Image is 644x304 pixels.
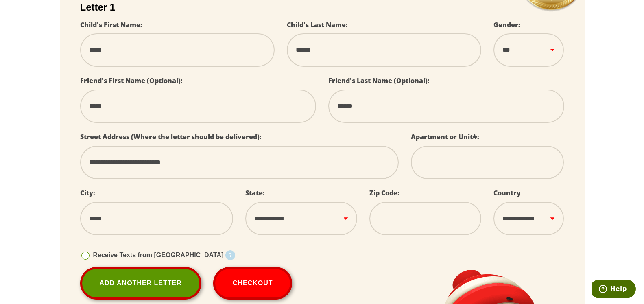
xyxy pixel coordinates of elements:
[80,76,183,85] label: Friend's First Name (Optional):
[592,280,636,300] iframe: Opens a widget where you can find more information
[287,20,348,29] label: Child's Last Name:
[213,267,293,300] button: Checkout
[245,188,265,197] label: State:
[80,20,142,29] label: Child's First Name:
[80,188,95,197] label: City:
[493,20,520,29] label: Gender:
[80,132,262,141] label: Street Address (Where the letter should be delivered):
[93,252,224,258] span: Receive Texts from [GEOGRAPHIC_DATA]
[328,76,430,85] label: Friend's Last Name (Optional):
[80,267,201,300] a: Add Another Letter
[80,2,564,13] h2: Letter 1
[411,132,479,141] label: Apartment or Unit#:
[369,188,399,197] label: Zip Code:
[493,188,521,197] label: Country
